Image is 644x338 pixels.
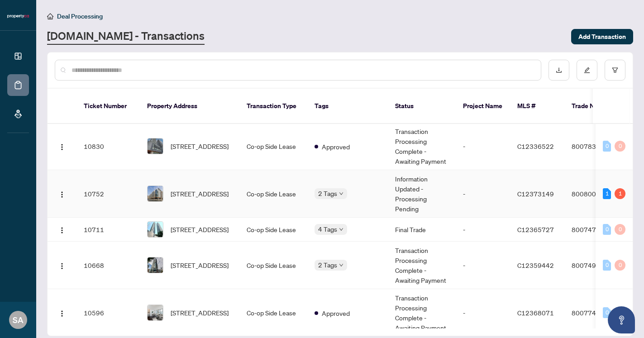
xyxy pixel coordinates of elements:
button: filter [605,60,625,81]
img: Logo [58,227,66,234]
span: 4 Tags [318,224,337,234]
span: down [339,227,343,232]
span: SA [13,314,24,326]
span: Deal Processing [57,12,103,20]
img: Logo [58,262,66,270]
th: Tags [307,89,388,124]
div: 0 [615,224,625,235]
td: Information Updated - Processing Pending [388,170,456,218]
span: [STREET_ADDRESS] [171,141,229,151]
th: MLS # [510,89,564,124]
div: 0 [615,260,625,271]
span: [STREET_ADDRESS] [171,189,229,199]
td: 10830 [76,123,140,170]
td: - [456,123,510,170]
td: - [456,218,510,242]
span: [STREET_ADDRESS] [171,308,229,318]
span: C12373149 [517,190,554,198]
button: Logo [55,186,69,201]
img: Logo [58,310,66,317]
div: 0 [603,224,611,235]
td: Co-op Side Lease [239,123,307,170]
img: Logo [58,143,66,151]
td: 800774 [564,289,628,337]
th: Status [388,89,456,124]
span: download [556,67,562,73]
button: Logo [55,305,69,320]
td: Co-op Side Lease [239,170,307,218]
td: 10596 [76,289,140,337]
th: Property Address [140,89,239,124]
td: 10711 [76,218,140,242]
span: Add Transaction [578,29,626,44]
span: C12365727 [517,225,554,233]
img: logo [7,14,29,19]
span: C12336522 [517,142,554,150]
span: Approved [322,142,350,152]
div: 0 [603,260,611,271]
th: Trade Number [564,89,628,124]
img: Logo [58,191,66,198]
td: 10752 [76,170,140,218]
button: Logo [55,222,69,237]
span: C12368071 [517,309,554,317]
img: thumbnail-img [148,257,163,273]
button: edit [577,60,597,81]
span: C12359442 [517,261,554,269]
button: Logo [55,258,69,272]
button: Add Transaction [571,29,633,44]
td: Co-op Side Lease [239,242,307,289]
th: Transaction Type [239,89,307,124]
td: 800749 [564,242,628,289]
td: 800747 [564,218,628,242]
span: [STREET_ADDRESS] [171,260,229,270]
td: 800800 [564,170,628,218]
td: - [456,242,510,289]
span: Approved [322,308,350,318]
td: Co-op Side Lease [239,218,307,242]
td: Transaction Processing Complete - Awaiting Payment [388,289,456,337]
span: 2 Tags [318,260,337,270]
span: down [339,191,343,196]
td: Transaction Processing Complete - Awaiting Payment [388,123,456,170]
span: edit [584,67,590,73]
td: Final Trade [388,218,456,242]
div: 0 [615,141,625,152]
span: home [47,13,53,19]
div: 1 [615,188,625,199]
th: Project Name [456,89,510,124]
div: 1 [603,188,611,199]
span: filter [612,67,618,73]
img: thumbnail-img [148,186,163,201]
span: down [339,263,343,267]
td: Co-op Side Lease [239,289,307,337]
a: [DOMAIN_NAME] - Transactions [47,29,205,45]
div: 0 [603,141,611,152]
img: thumbnail-img [148,305,163,320]
td: 10668 [76,242,140,289]
td: - [456,170,510,218]
td: Transaction Processing Complete - Awaiting Payment [388,242,456,289]
button: Logo [55,139,69,153]
td: 800783 [564,123,628,170]
button: Open asap [608,306,635,333]
td: - [456,289,510,337]
button: download [549,60,569,81]
span: [STREET_ADDRESS] [171,224,229,234]
th: Ticket Number [76,89,140,124]
img: thumbnail-img [148,138,163,154]
div: 0 [603,307,611,318]
span: 2 Tags [318,188,337,199]
img: thumbnail-img [148,222,163,237]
